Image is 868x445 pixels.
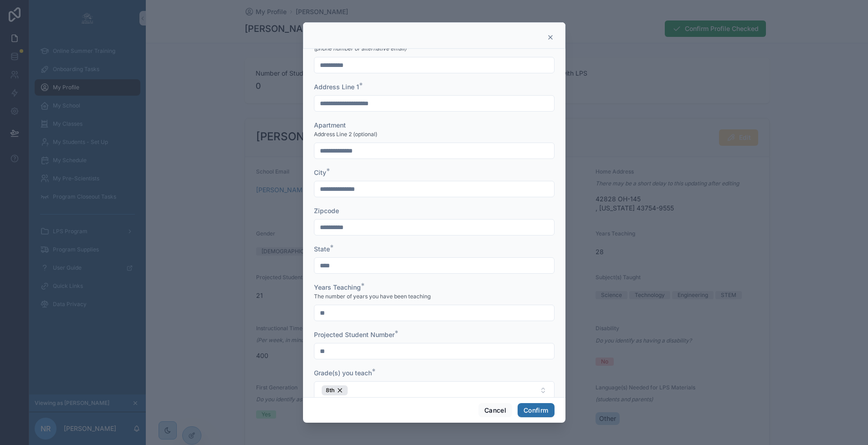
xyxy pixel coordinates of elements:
[314,331,395,338] span: Projected Student Number
[314,293,431,300] span: The number of years you have been teaching
[326,387,334,394] span: 8th
[314,83,359,91] span: Address Line 1
[314,169,326,176] span: City
[478,403,512,418] button: Cancel
[314,207,339,215] span: Zipcode
[314,283,361,291] span: Years Teaching
[314,245,330,253] span: State
[314,381,555,399] button: Select Button
[314,131,377,138] span: Address Line 2 (optional)
[314,369,372,377] span: Grade(s) you teach
[314,45,406,52] em: (phone number or alternative email)
[322,385,348,395] button: Unselect 4
[314,121,346,129] span: Apartment
[518,403,554,418] button: Confirm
